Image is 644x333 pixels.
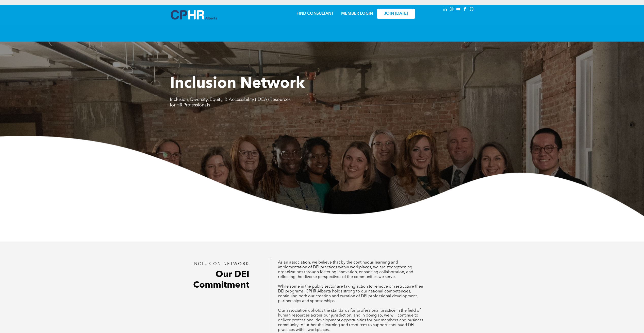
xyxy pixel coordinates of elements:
[296,12,334,16] a: FIND CONSULTANT
[384,11,408,16] span: JOIN [DATE]
[192,262,249,266] span: INCLUSION NETWORK
[442,6,448,13] a: linkedin
[449,6,455,13] a: instagram
[193,270,249,290] strong: Our DEI Commitment
[456,6,461,13] a: youtube
[278,285,423,303] span: While some in the public sector are taking action to remove or restructure their DEI programs, CP...
[170,76,305,91] span: Inclusion Network
[377,9,415,19] a: JOIN [DATE]
[171,10,217,20] img: A blue and white logo for cp alberta
[278,261,413,279] span: As an association, we believe that by the continuous learning and implementation of DEI practices...
[278,309,423,332] span: Our association upholds the standards for professional practice in the field of human resources a...
[170,97,291,107] span: Inclusion, Diversity, Equity, & Accessibility (IDEA) Resources for HR Professionals
[341,12,373,16] a: MEMBER LOGIN
[462,6,468,13] a: facebook
[469,6,474,13] a: Social network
